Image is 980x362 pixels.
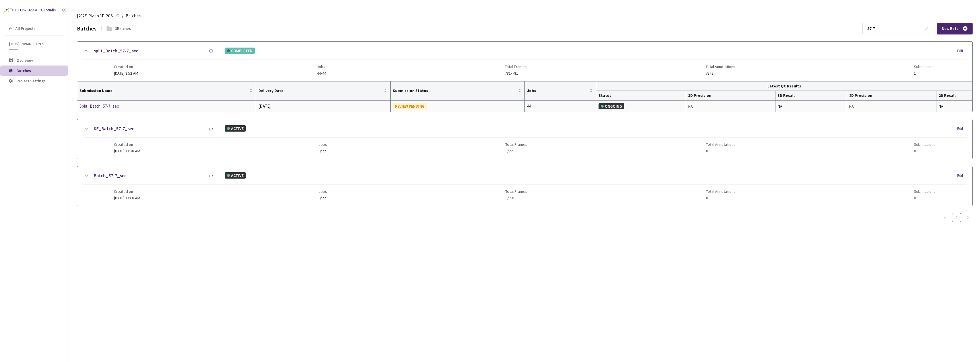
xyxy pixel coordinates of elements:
[914,196,936,200] span: 0
[505,196,527,200] span: 0/781
[914,64,936,69] span: Submissions
[706,149,736,153] span: 0
[847,91,936,100] th: 2D Precision
[114,142,140,147] span: Created on
[225,172,246,179] div: ACTIVE
[17,68,31,73] span: Batches
[114,71,138,76] span: [DATE] 8:52 AM
[77,13,113,19] span: [2025] Rivian 3D PCS
[114,195,140,201] span: [DATE] 11:08 AM
[963,213,973,222] li: Next Page
[686,91,775,100] th: 3D Precision
[941,213,950,222] button: left
[318,189,327,194] span: Jobs
[527,103,594,110] div: 44
[914,149,936,153] span: 0
[126,13,141,19] span: Batches
[525,81,596,100] th: Jobs
[77,42,972,81] div: split_Batch_57-7_secCOMPLETEDEditCreated on[DATE] 8:52 AMJobs44/44Total Frames781/781Total Annota...
[914,189,936,194] span: Submissions
[527,88,588,93] span: Jobs
[9,42,60,46] span: [2025] Rivian 3D PCS
[944,216,947,219] span: left
[599,103,624,109] div: ONGOING
[939,103,970,109] div: NA
[114,189,140,194] span: Created on
[706,196,736,200] span: 0
[957,48,967,54] div: Edit
[688,103,773,109] div: NA
[957,126,967,132] div: Edit
[94,47,138,54] a: split_Batch_57-7_sec
[966,216,970,219] span: right
[952,213,961,222] a: 1
[317,71,326,75] span: 44/44
[505,142,527,147] span: Total Frames
[258,103,388,110] div: [DATE]
[706,189,736,194] span: Total Annotations
[706,142,736,147] span: Total Annotations
[505,149,527,153] span: 0/22
[849,103,934,109] div: NA
[505,71,527,75] span: 781/781
[957,173,967,179] div: Edit
[225,48,255,54] div: COMPLETED
[864,23,925,34] input: Search
[17,78,46,83] span: Project Settings
[317,64,326,69] span: Jobs
[391,81,525,100] th: Submission Status
[914,142,936,147] span: Submissions
[596,91,686,100] th: Status
[393,88,517,93] span: Submission Status
[17,58,33,63] span: Overview
[942,26,961,31] span: New Batch
[77,119,972,159] div: KF_Batch_57-7_secACTIVEEditCreated on[DATE] 11:28 AMJobs0/22Total Frames0/22Total Annotations0Sub...
[936,91,972,100] th: 2D Recall
[318,149,327,153] span: 0/22
[114,64,138,69] span: Created on
[775,91,847,100] th: 3D Recall
[225,125,246,132] div: ACTIVE
[122,13,123,19] li: /
[94,125,134,132] a: KF_Batch_57-7_sec
[706,64,735,69] span: Total Annotations
[941,213,950,222] li: Previous Page
[393,103,427,109] div: REVIEW PENDING
[778,103,844,109] div: NA
[77,24,97,33] div: Batches
[94,172,126,179] a: Batch_57-7_sec
[505,64,527,69] span: Total Frames
[79,103,140,110] a: Split_Batch_57-7_sec
[318,196,327,200] span: 0/22
[77,81,256,100] th: Submission Name
[77,166,972,206] div: Batch_57-7_secACTIVEEditCreated on[DATE] 11:08 AMJobs0/22Total Frames0/781Total Annotations0Submi...
[79,88,248,93] span: Submission Name
[115,25,131,32] div: 3 Batches
[41,7,56,13] div: GT Studio
[963,213,973,222] button: right
[318,142,327,147] span: Jobs
[258,88,382,93] span: Delivery Date
[256,81,390,100] th: Delivery Date
[505,189,527,194] span: Total Frames
[15,26,36,31] span: All Projects
[114,148,140,154] span: [DATE] 11:28 AM
[706,71,735,75] span: 7848
[596,81,972,91] th: Latest QC Results
[914,71,936,75] span: 1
